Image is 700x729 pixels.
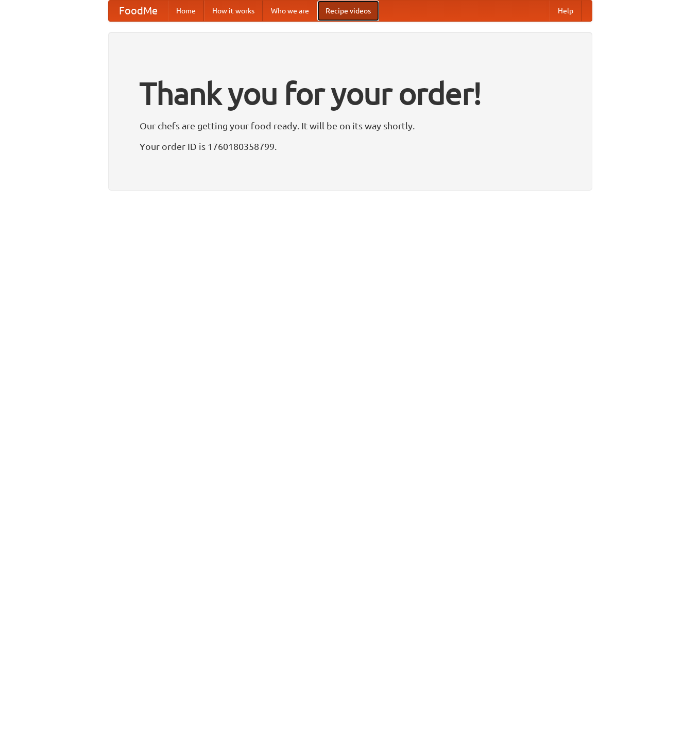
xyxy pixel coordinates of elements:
[140,118,561,133] p: Our chefs are getting your food ready. It will be on its way shortly.
[109,1,168,21] a: FoodMe
[204,1,263,21] a: How it works
[168,1,204,21] a: Home
[140,69,561,118] h1: Thank you for your order!
[550,1,582,21] a: Help
[263,1,317,21] a: Who we are
[317,1,379,21] a: Recipe videos
[140,139,561,154] p: Your order ID is 1760180358799.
